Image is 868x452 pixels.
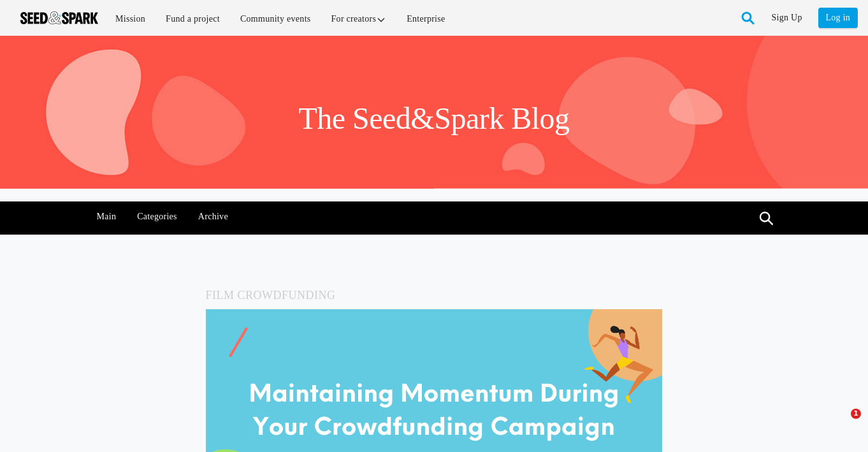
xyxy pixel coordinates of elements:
[825,409,855,439] iframe: Intercom live chat
[157,5,229,33] a: Fund a project
[772,8,802,28] a: Sign Up
[90,201,123,232] a: Main
[298,99,569,138] h1: The Seed&Spark Blog
[322,5,396,33] a: For creators
[206,286,663,305] h5: Film Crowdfunding
[818,8,858,28] a: Log in
[20,11,98,24] img: Seed amp; Spark
[851,409,861,419] span: 1
[191,201,235,232] a: Archive
[231,5,320,33] a: Community events
[131,201,184,232] a: Categories
[106,5,154,33] a: Mission
[398,5,454,33] a: Enterprise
